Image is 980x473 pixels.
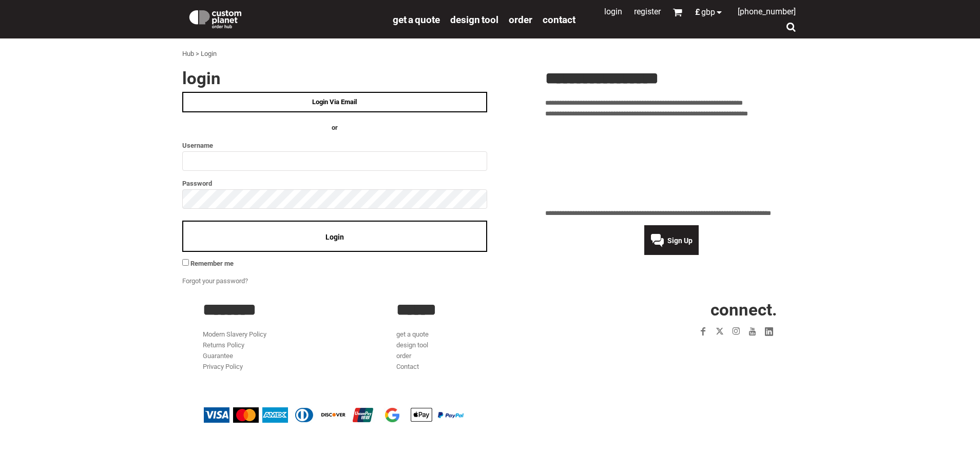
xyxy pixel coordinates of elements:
[182,277,248,285] a: Forgot your password?
[201,49,217,60] div: Login
[450,14,498,26] span: design tool
[262,407,288,423] img: American Express
[312,98,357,106] span: Login Via Email
[543,13,575,25] a: Contact
[590,301,777,318] h2: CONNECT.
[634,7,661,16] a: Register
[695,8,701,16] span: £
[182,92,487,112] a: Login Via Email
[321,407,347,423] img: Discover
[636,346,777,358] iframe: Customer reviews powered by Trustpilot
[393,13,440,25] a: get a quote
[396,363,419,370] a: Contact
[203,352,233,360] a: Guarantee
[204,407,229,423] img: Visa
[292,407,317,423] img: Diners Club
[396,352,411,360] a: order
[182,259,189,266] input: Remember me
[396,341,428,349] a: design tool
[196,49,199,60] div: >
[182,123,487,133] h4: OR
[203,330,266,338] a: Modern Slavery Policy
[396,330,429,338] a: get a quote
[509,13,532,25] a: order
[667,236,693,245] span: Sign Up
[203,341,244,349] a: Returns Policy
[182,178,487,189] label: Password
[509,14,532,26] span: order
[325,233,344,241] span: Login
[182,50,194,57] a: Hub
[543,14,575,26] span: Contact
[701,8,715,16] span: GBP
[233,407,259,423] img: Mastercard
[187,8,243,28] img: Custom Planet
[350,407,376,423] img: China UnionPay
[203,363,243,370] a: Privacy Policy
[409,407,434,423] img: Apple Pay
[438,412,464,418] img: PayPal
[182,70,487,87] h2: Login
[182,140,487,151] label: Username
[545,125,798,202] iframe: Customer reviews powered by Trustpilot
[393,14,440,26] span: get a quote
[182,3,388,33] a: Custom Planet
[450,13,498,25] a: design tool
[738,7,796,16] span: [PHONE_NUMBER]
[379,407,405,423] img: Google Pay
[190,260,234,267] span: Remember me
[604,7,622,16] a: Login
